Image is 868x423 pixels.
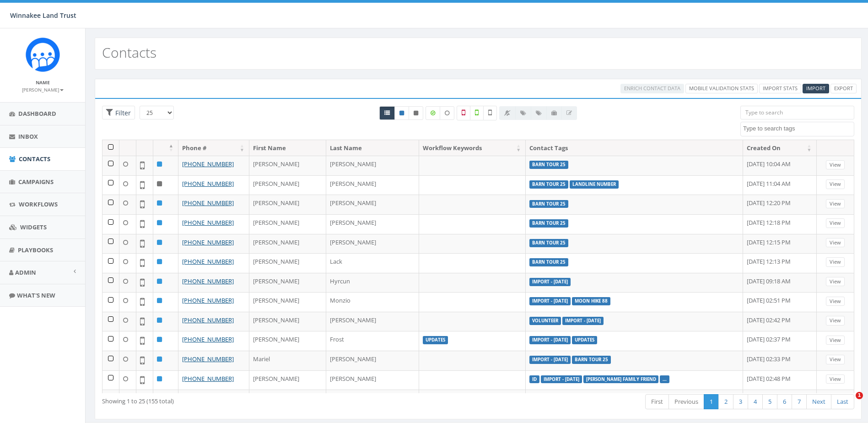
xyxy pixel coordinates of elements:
[182,257,234,266] a: [PHONE_NUMBER]
[26,38,60,72] img: Rally_Corp_Icon.png
[826,160,845,170] a: View
[529,317,561,325] label: volunteer
[10,11,76,20] span: Winnakee Land Trust
[409,106,423,120] a: Opted Out
[18,246,53,254] span: Playbooks
[583,375,659,384] label: [PERSON_NAME] Family Friend
[529,239,568,247] label: Barn Tour 25
[182,277,234,285] a: [PHONE_NUMBER]
[529,161,568,169] label: Barn Tour 25
[182,335,234,343] a: [PHONE_NUMBER]
[743,125,854,133] textarea: Search
[529,278,571,286] label: Import - [DATE]
[182,374,234,383] a: [PHONE_NUMBER]
[379,106,395,120] a: All contacts
[777,394,792,409] a: 6
[414,110,418,116] i: This phone number is unsubscribed and has opted-out of all texts.
[526,140,743,156] th: Contact Tags
[102,393,408,406] div: Showing 1 to 25 (155 total)
[326,156,419,175] td: [PERSON_NAME]
[826,199,845,209] a: View
[182,160,234,168] a: [PHONE_NUMBER]
[541,375,582,384] label: Import - [DATE]
[249,292,326,312] td: [PERSON_NAME]
[326,214,419,234] td: [PERSON_NAME]
[326,140,419,156] th: Last Name
[18,178,54,186] span: Campaigns
[826,316,845,325] a: View
[685,84,758,93] a: Mobile Validation Stats
[529,336,571,344] label: Import - [DATE]
[419,140,526,156] th: Workflow Keywords: activate to sort column ascending
[529,297,571,305] label: Import - [DATE]
[529,200,568,208] label: Barn Tour 25
[182,296,234,304] a: [PHONE_NUMBER]
[572,297,610,305] label: Moon Hike 88
[562,317,604,325] label: Import - [DATE]
[529,258,568,266] label: Barn Tour 25
[806,85,825,92] span: Import
[249,156,326,175] td: [PERSON_NAME]
[394,106,409,120] a: Active
[18,132,38,141] span: Inbox
[837,392,859,414] iframe: Intercom live chat
[249,312,326,331] td: [PERSON_NAME]
[470,106,484,120] label: Validated
[572,356,611,364] label: Barn Tour 25
[831,394,854,409] a: Last
[743,214,817,234] td: [DATE] 12:18 PM
[457,106,470,120] label: Not a Mobile
[856,392,863,399] span: 1
[743,156,817,175] td: [DATE] 10:04 AM
[326,234,419,254] td: [PERSON_NAME]
[826,238,845,248] a: View
[22,87,64,93] small: [PERSON_NAME]
[440,106,454,120] label: Data not Enriched
[326,195,419,214] td: [PERSON_NAME]
[15,268,36,277] span: Admin
[830,84,857,93] a: Export
[483,106,497,120] label: Not Validated
[17,291,55,299] span: What's New
[326,273,419,293] td: Hyrcun
[249,390,326,409] td: [PERSON_NAME]
[645,394,669,409] a: First
[178,140,249,156] th: Phone #: activate to sort column ascending
[19,155,50,163] span: Contacts
[326,253,419,273] td: Lack
[743,331,817,351] td: [DATE] 02:37 PM
[826,277,845,287] a: View
[826,257,845,267] a: View
[249,273,326,293] td: [PERSON_NAME]
[18,109,56,118] span: Dashboard
[792,394,807,409] a: 7
[759,84,801,93] a: Import Stats
[669,394,704,409] a: Previous
[733,394,748,409] a: 3
[326,370,419,390] td: [PERSON_NAME]
[529,219,568,228] label: Barn Tour 25
[249,253,326,273] td: [PERSON_NAME]
[423,336,448,344] label: Updates
[718,394,733,409] a: 2
[743,253,817,273] td: [DATE] 12:13 PM
[826,297,845,306] a: View
[762,394,777,409] a: 5
[22,85,64,93] a: [PERSON_NAME]
[249,175,326,195] td: [PERSON_NAME]
[743,234,817,254] td: [DATE] 12:15 PM
[20,223,47,231] span: Widgets
[102,45,156,60] h2: Contacts
[743,292,817,312] td: [DATE] 02:51 PM
[326,292,419,312] td: Monzio
[806,394,831,409] a: Next
[182,238,234,246] a: [PHONE_NUMBER]
[663,376,667,382] a: ...
[249,331,326,351] td: [PERSON_NAME]
[249,370,326,390] td: [PERSON_NAME]
[36,79,50,86] small: Name
[570,180,619,189] label: landline number
[182,179,234,188] a: [PHONE_NUMBER]
[182,316,234,324] a: [PHONE_NUMBER]
[249,351,326,370] td: Mariel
